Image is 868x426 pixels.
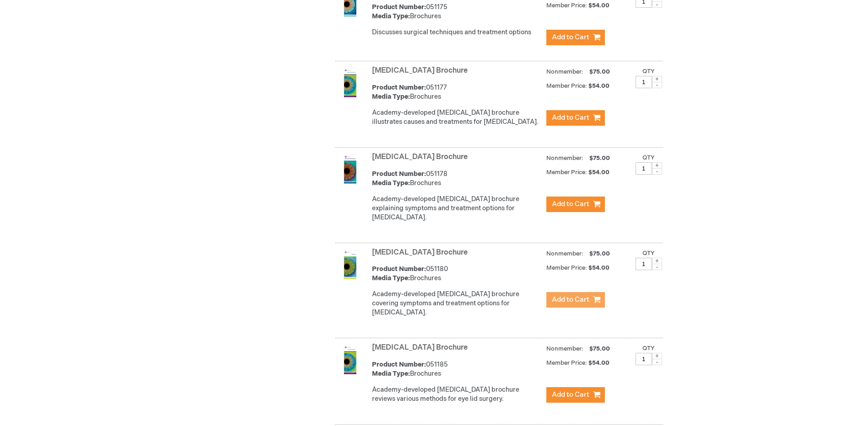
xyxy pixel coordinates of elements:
strong: Media Type: [372,12,410,20]
strong: Member Price: [546,82,587,90]
strong: Media Type: [372,274,410,282]
div: Academy-developed [MEDICAL_DATA] brochure illustrates causes and treatments for [MEDICAL_DATA]. [372,108,542,127]
span: $54.00 [588,2,611,9]
button: Add to Cart [546,30,605,45]
a: [MEDICAL_DATA] Brochure [372,248,468,257]
span: $75.00 [588,250,611,257]
strong: Member Price: [546,359,587,367]
span: $75.00 [588,345,611,352]
img: Dry Eye Brochure [335,250,365,279]
label: Qty [642,154,655,161]
div: Academy-developed [MEDICAL_DATA] brochure explaining symptoms and treatment options for [MEDICAL_... [372,195,542,222]
img: Diabetic Retinopathy Brochure [335,154,365,184]
div: Discusses surgical techniques and treatment options [372,28,542,37]
strong: Product Number: [372,170,426,178]
span: $54.00 [588,264,611,272]
a: [MEDICAL_DATA] Brochure [372,343,468,352]
span: $54.00 [588,169,611,176]
strong: Media Type: [372,93,410,101]
span: $54.00 [588,82,611,90]
button: Add to Cart [546,292,605,308]
span: $54.00 [588,359,611,367]
strong: Member Price: [546,2,587,9]
span: Add to Cart [552,295,589,304]
span: Add to Cart [552,390,589,399]
input: Qty [636,162,652,175]
div: 051185 Brochures [372,360,542,378]
strong: Product Number: [372,84,426,91]
strong: Product Number: [372,361,426,368]
label: Qty [642,68,655,75]
div: 051175 Brochures [372,3,542,21]
strong: Media Type: [372,370,410,378]
div: Academy-developed [MEDICAL_DATA] brochure covering symptoms and treatment options for [MEDICAL_DA... [372,290,542,317]
input: Qty [636,76,652,88]
a: [MEDICAL_DATA] Brochure [372,153,468,161]
button: Add to Cart [546,197,605,212]
strong: Media Type: [372,179,410,187]
label: Qty [642,345,655,352]
strong: Member Price: [546,264,587,272]
strong: Nonmember: [546,66,583,78]
a: [MEDICAL_DATA] Brochure [372,66,468,75]
span: $75.00 [588,68,611,75]
span: Add to Cart [552,113,589,122]
div: 051180 Brochures [372,265,542,283]
strong: Product Number: [372,265,426,273]
strong: Nonmember: [546,248,583,260]
strong: Product Number: [372,3,426,11]
div: Academy-developed [MEDICAL_DATA] brochure reviews various methods for eye lid surgery. [372,385,542,404]
strong: Member Price: [546,169,587,176]
button: Add to Cart [546,110,605,126]
span: Add to Cart [552,33,589,42]
span: $75.00 [588,154,611,162]
strong: Nonmember: [546,343,583,355]
img: Detached Retina Brochure [335,68,365,97]
div: 051177 Brochures [372,83,542,101]
input: Qty [636,353,652,365]
img: Eyelid Surgery Brochure [335,345,365,374]
span: Add to Cart [552,200,589,208]
label: Qty [642,250,655,257]
strong: Nonmember: [546,153,583,164]
button: Add to Cart [546,387,605,403]
input: Qty [636,258,652,270]
div: 051178 Brochures [372,170,542,188]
